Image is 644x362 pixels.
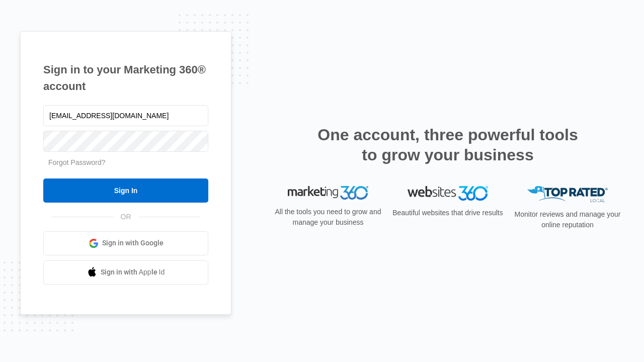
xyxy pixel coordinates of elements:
[43,231,208,255] a: Sign in with Google
[101,267,165,278] span: Sign in with Apple Id
[43,61,208,95] h1: Sign in to your Marketing 360® account
[527,186,608,203] img: Top Rated Local
[43,105,208,126] input: Email
[114,212,138,222] span: OR
[408,186,488,201] img: Websites 360
[391,208,504,218] p: Beautiful websites that drive results
[288,186,368,200] img: Marketing 360
[48,158,106,166] a: Forgot Password?
[314,125,581,165] h2: One account, three powerful tools to grow your business
[272,207,384,228] p: All the tools you need to grow and manage your business
[43,260,208,285] a: Sign in with Apple Id
[102,238,164,248] span: Sign in with Google
[511,209,624,230] p: Monitor reviews and manage your online reputation
[43,178,208,203] input: Sign In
